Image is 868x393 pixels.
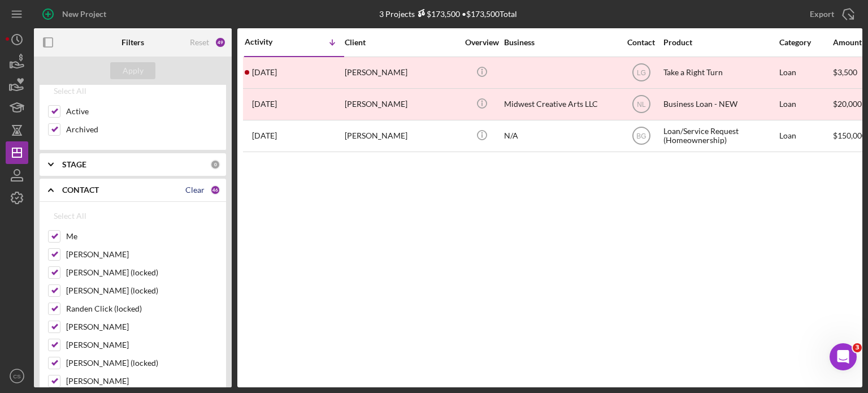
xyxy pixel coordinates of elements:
[252,131,277,140] time: 2024-07-16 23:29
[110,62,155,79] button: Apply
[637,101,646,109] text: NL
[504,38,617,47] div: Business
[66,267,218,278] label: [PERSON_NAME] (locked)
[252,100,277,109] time: 2025-01-02 18:42
[121,38,144,47] b: Filters
[345,89,458,119] div: [PERSON_NAME]
[779,89,832,119] div: Loan
[636,69,645,77] text: LG
[13,373,20,379] text: CS
[663,89,776,119] div: Business Loan - NEW
[66,357,218,369] label: [PERSON_NAME] (locked)
[190,38,209,47] div: Reset
[779,58,832,88] div: Loan
[66,339,218,351] label: [PERSON_NAME]
[620,38,662,47] div: Contact
[504,121,617,151] div: N/A
[210,185,220,195] div: 46
[252,68,277,77] time: 2025-02-03 19:37
[123,62,144,79] div: Apply
[66,303,218,314] label: Randen Click (locked)
[345,121,458,151] div: [PERSON_NAME]
[210,159,220,170] div: 0
[66,321,218,332] label: [PERSON_NAME]
[833,131,866,140] span: $150,000
[810,3,834,25] div: Export
[66,124,218,135] label: Archived
[66,106,218,117] label: Active
[830,343,857,370] iframe: Intercom live chat
[215,37,226,48] div: 49
[185,185,205,195] div: Clear
[62,3,106,25] div: New Project
[66,375,218,387] label: [PERSON_NAME]
[62,160,86,169] b: STAGE
[48,80,92,102] button: Select All
[48,205,92,227] button: Select All
[663,38,776,47] div: Product
[504,89,617,119] div: Midwest Creative Arts LLC
[415,9,460,19] div: $173,500
[66,231,218,242] label: Me
[66,285,218,296] label: [PERSON_NAME] (locked)
[779,121,832,151] div: Loan
[54,205,86,227] div: Select All
[853,343,862,352] span: 3
[379,9,517,19] div: 3 Projects • $173,500 Total
[636,132,646,140] text: BG
[779,38,832,47] div: Category
[66,249,218,260] label: [PERSON_NAME]
[6,365,28,387] button: CS
[345,58,458,88] div: [PERSON_NAME]
[34,3,118,25] button: New Project
[663,58,776,88] div: Take a Right Turn
[461,38,503,47] div: Overview
[798,3,862,25] button: Export
[245,37,294,46] div: Activity
[345,38,458,47] div: Client
[62,185,99,195] b: CONTACT
[54,80,86,102] div: Select All
[663,121,776,151] div: Loan/Service Request (Homeownership)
